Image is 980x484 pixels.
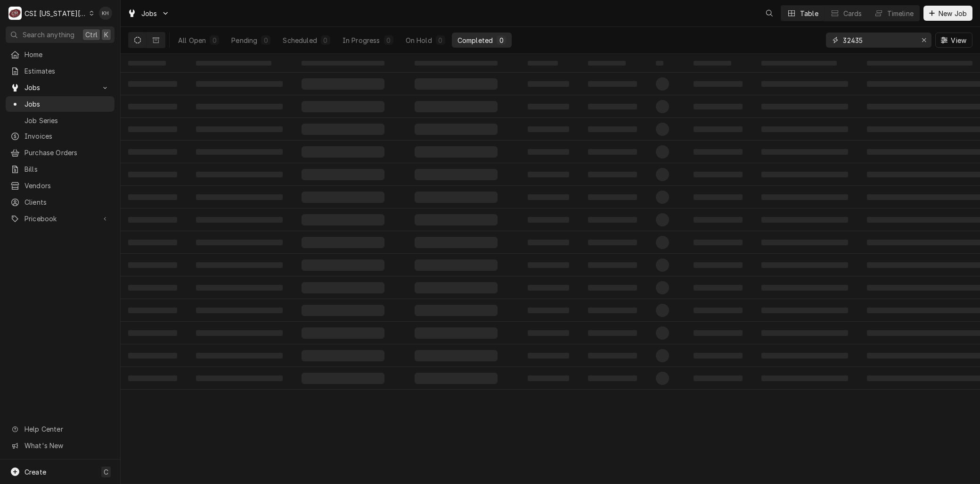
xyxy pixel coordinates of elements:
[128,262,177,268] span: ‌
[415,350,498,361] span: ‌
[528,285,569,291] span: ‌
[386,35,392,45] div: 0
[415,124,498,135] span: ‌
[128,172,177,177] span: ‌
[196,217,283,223] span: ‌
[415,282,498,293] span: ‌
[302,350,384,361] span: ‌
[196,126,283,132] span: ‌
[762,6,777,21] button: Open search
[935,33,972,48] button: View
[588,376,637,381] span: ‌
[196,285,283,291] span: ‌
[656,168,669,181] span: ‌
[302,192,384,203] span: ‌
[528,353,569,359] span: ‌
[656,100,669,113] span: ‌
[6,178,114,193] a: Vendors
[24,8,87,18] div: CSI [US_STATE][GEOGRAPHIC_DATA].
[588,330,637,336] span: ‌
[415,169,498,180] span: ‌
[843,33,914,48] input: Keyword search
[415,61,498,66] span: ‌
[128,126,177,132] span: ‌
[6,194,114,210] a: Clients
[761,353,848,359] span: ‌
[656,61,663,66] span: ‌
[128,376,177,381] span: ‌
[128,149,177,155] span: ‌
[128,61,166,66] span: ‌
[99,7,112,20] div: Kyley Hunnicutt's Avatar
[761,104,848,109] span: ‌
[415,237,498,248] span: ‌
[887,8,914,18] div: Timeline
[415,214,498,225] span: ‌
[196,240,283,245] span: ‌
[24,468,46,476] span: Create
[343,35,380,45] div: In Progress
[196,172,283,177] span: ‌
[588,217,637,223] span: ‌
[196,194,283,200] span: ‌
[761,126,848,132] span: ‌
[302,78,384,90] span: ‌
[438,35,443,45] div: 0
[24,164,110,174] span: Bills
[178,35,206,45] div: All Open
[302,282,384,293] span: ‌
[24,99,110,109] span: Jobs
[6,26,114,43] button: Search anythingCtrlK
[528,104,569,109] span: ‌
[302,373,384,384] span: ‌
[302,237,384,248] span: ‌
[588,353,637,359] span: ‌
[6,96,114,112] a: Jobs
[528,330,569,336] span: ‌
[6,211,114,226] a: Go to Pricebook
[196,61,271,66] span: ‌
[128,194,177,200] span: ‌
[6,161,114,177] a: Bills
[24,116,110,125] span: Job Series
[128,330,177,336] span: ‌
[302,124,384,135] span: ‌
[24,424,109,434] span: Help Center
[415,78,498,90] span: ‌
[656,259,669,272] span: ‌
[761,172,848,177] span: ‌
[104,30,108,40] span: K
[588,81,637,87] span: ‌
[128,240,177,245] span: ‌
[24,214,96,224] span: Pricebook
[528,81,569,87] span: ‌
[761,376,848,381] span: ‌
[128,104,177,109] span: ‌
[761,61,837,66] span: ‌
[24,441,109,451] span: What's New
[528,126,569,132] span: ‌
[761,285,848,291] span: ‌
[24,50,110,59] span: Home
[6,421,114,437] a: Go to Help Center
[24,66,110,76] span: Estimates
[867,61,972,66] span: ‌
[6,63,114,79] a: Estimates
[656,191,669,204] span: ‌
[694,172,743,177] span: ‌
[302,101,384,112] span: ‌
[8,7,22,20] div: CSI Kansas City.'s Avatar
[656,349,669,362] span: ‌
[6,47,114,62] a: Home
[694,149,743,155] span: ‌
[528,61,558,66] span: ‌
[498,35,504,45] div: 0
[694,285,743,291] span: ‌
[323,35,328,45] div: 0
[949,35,968,45] span: View
[694,217,743,223] span: ‌
[588,285,637,291] span: ‌
[415,305,498,316] span: ‌
[761,81,848,87] span: ‌
[141,8,157,18] span: Jobs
